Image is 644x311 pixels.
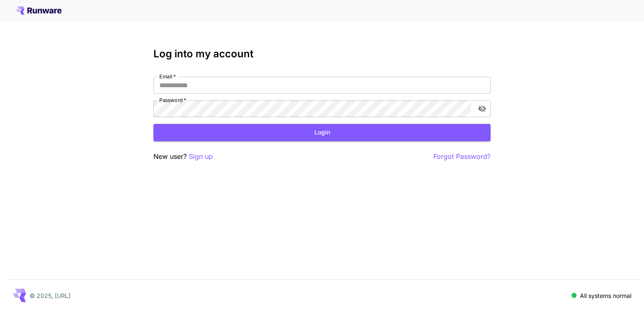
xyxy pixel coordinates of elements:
[475,101,490,116] button: toggle password visibility
[580,291,631,300] p: All systems normal
[153,124,491,141] button: Login
[159,97,186,104] label: Password
[153,48,491,60] h3: Log into my account
[30,291,70,300] p: © 2025, [URL]
[153,151,213,162] p: New user?
[159,73,176,80] label: Email
[433,151,491,162] button: Forgot Password?
[189,151,213,162] button: Sign up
